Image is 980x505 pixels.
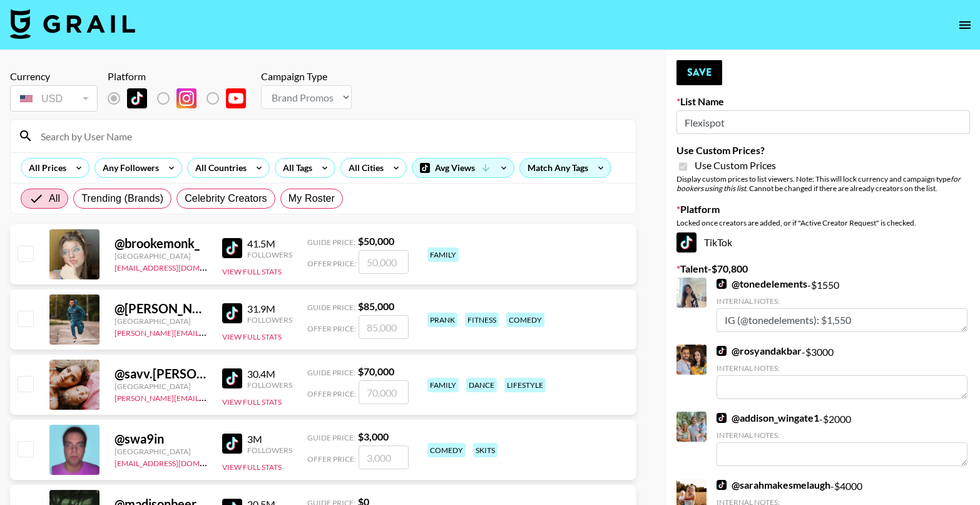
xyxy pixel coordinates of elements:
div: Followers [247,380,292,390]
a: @rosyandakbar [717,345,802,357]
div: skits [473,443,498,457]
div: @ brookemonk_ [115,236,207,251]
span: Offer Price: [307,389,356,398]
div: [GEOGRAPHIC_DATA] [115,251,207,261]
div: @ [PERSON_NAME].[PERSON_NAME] [115,301,207,316]
label: List Name [676,95,970,108]
span: Guide Price: [307,368,355,377]
button: View Full Stats [222,397,282,407]
span: Offer Price: [307,259,356,268]
input: 85,000 [359,315,409,339]
div: Any Followers [95,159,161,177]
input: 70,000 [359,380,409,404]
a: @tonedelements [717,278,807,290]
div: Internal Notes: [717,430,967,440]
a: @addison_wingate1 [717,412,819,424]
div: Currency is locked to USD [10,83,98,114]
span: Celebrity Creators [185,191,267,206]
div: prank [427,313,457,327]
img: Grail Talent [10,9,135,39]
button: View Full Stats [222,332,282,341]
div: Followers [247,445,292,455]
div: [GEOGRAPHIC_DATA] [115,316,207,326]
a: [PERSON_NAME][EMAIL_ADDRESS][DOMAIN_NAME] [115,391,300,403]
span: Trending (Brands) [81,191,163,206]
strong: $ 85,000 [358,300,394,312]
img: TikTok [127,88,147,108]
div: - $ 3000 [717,345,967,399]
div: Followers [247,315,292,325]
img: TikTok [676,232,697,252]
div: All Countries [188,159,249,177]
img: TikTok [222,238,242,258]
input: 50,000 [359,250,409,274]
div: USD [13,88,95,110]
label: Use Custom Prices? [676,144,970,157]
button: View Full Stats [222,267,282,276]
div: - $ 2000 [717,412,967,466]
div: TikTok [676,232,970,252]
div: [GEOGRAPHIC_DATA] [115,447,207,456]
a: [PERSON_NAME][EMAIL_ADDRESS][DOMAIN_NAME] [115,326,300,338]
img: TikTok [222,303,242,323]
div: 30.4M [247,368,292,380]
div: 41.5M [247,237,292,250]
em: for bookers using this list [676,174,961,193]
div: comedy [427,443,466,457]
div: All Cities [341,159,386,177]
div: dance [466,378,497,392]
div: All Tags [275,159,315,177]
img: YouTube [226,88,246,108]
div: Match Any Tags [520,159,611,177]
span: Guide Price: [307,433,355,442]
textarea: IG (@tonedelements): $1,550 [717,308,967,332]
div: Platform [108,70,256,83]
img: TikTok [222,368,242,388]
div: Internal Notes: [717,296,967,306]
div: lifestyle [504,378,546,392]
div: List locked to TikTok. [108,85,256,112]
button: View Full Stats [222,462,282,472]
div: 3M [247,433,292,445]
div: [GEOGRAPHIC_DATA] [115,382,207,391]
div: family [427,247,459,262]
span: Offer Price: [307,454,356,464]
label: Talent - $ 70,800 [676,263,970,275]
a: [EMAIL_ADDRESS][DOMAIN_NAME] [115,456,240,468]
button: Save [676,60,722,85]
span: Guide Price: [307,303,355,312]
div: fitness [465,313,499,327]
img: TikTok [717,480,727,490]
div: Currency [10,70,98,83]
span: All [49,191,60,206]
div: Locked once creators are added, or if "Active Creator Request" is checked. [676,218,970,227]
div: @ swa9in [115,431,207,447]
span: Guide Price: [307,237,355,247]
img: TikTok [222,434,242,454]
span: My Roster [288,191,335,206]
strong: $ 70,000 [358,365,394,377]
img: TikTok [717,346,727,356]
div: comedy [506,313,544,327]
span: Use Custom Prices [695,159,776,172]
div: 31.9M [247,303,292,315]
input: Search by User Name [33,126,628,146]
a: @sarahmakesmelaugh [717,479,830,491]
button: open drawer [952,13,977,38]
img: Instagram [176,88,197,108]
div: Display custom prices to list viewers. Note: This will lock currency and campaign type . Cannot b... [676,174,970,193]
div: All Prices [21,159,69,177]
div: Internal Notes: [717,363,967,373]
img: TikTok [717,279,727,289]
span: Offer Price: [307,324,356,333]
div: Campaign Type [261,70,352,83]
div: Followers [247,250,292,259]
strong: $ 3,000 [358,430,389,442]
div: @ savv.[PERSON_NAME] [115,366,207,382]
input: 3,000 [359,445,409,469]
a: [EMAIL_ADDRESS][DOMAIN_NAME] [115,261,240,273]
div: - $ 1550 [717,278,967,332]
label: Platform [676,203,970,216]
img: TikTok [717,413,727,423]
strong: $ 50,000 [358,235,394,247]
